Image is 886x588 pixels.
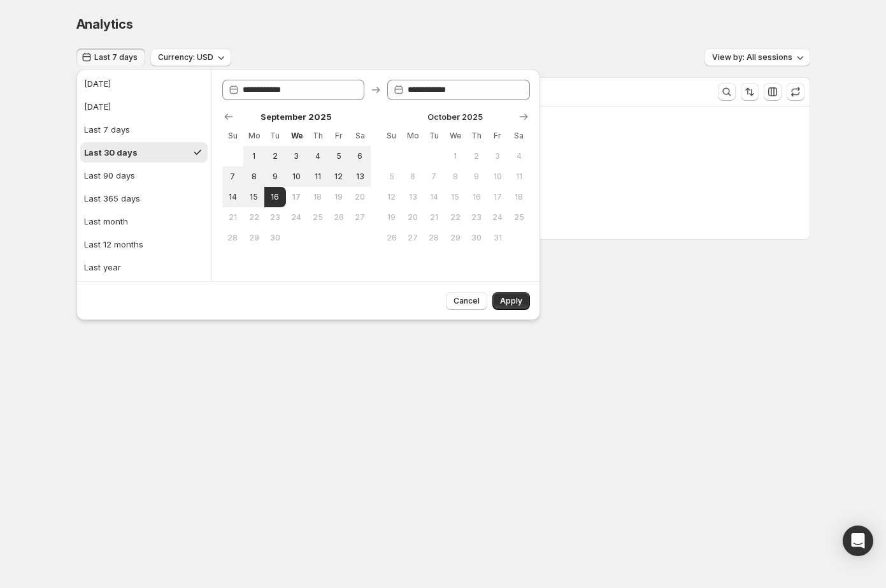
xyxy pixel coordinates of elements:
[286,187,307,207] button: Today Wednesday September 17 2025
[291,212,302,223] span: 24
[291,172,302,182] span: 10
[333,212,344,223] span: 26
[386,212,397,223] span: 19
[80,73,208,94] button: [DATE]
[269,131,280,141] span: Tu
[328,207,349,228] button: Friday September 26 2025
[307,146,328,166] button: Thursday September 4 2025
[312,172,323,182] span: 11
[328,187,349,207] button: Friday September 19 2025
[355,192,366,202] span: 20
[741,83,759,101] button: Sort the results
[450,172,461,182] span: 8
[450,151,461,161] span: 1
[328,126,349,146] th: Friday
[227,172,238,182] span: 7
[492,151,503,161] span: 3
[84,123,130,136] div: Last 7 days
[269,212,280,223] span: 23
[84,215,128,228] div: Last month
[381,126,402,146] th: Sunday
[466,146,487,166] button: Thursday October 2 2025
[222,207,243,228] button: Sunday September 21 2025
[355,151,366,161] span: 6
[227,192,238,202] span: 14
[508,187,529,207] button: Saturday October 18 2025
[84,77,111,90] div: [DATE]
[429,233,439,243] span: 28
[333,131,344,141] span: Fr
[450,212,461,223] span: 22
[355,131,366,141] span: Sa
[508,146,529,166] button: Saturday October 4 2025
[269,172,280,182] span: 9
[508,166,529,187] button: Saturday October 11 2025
[84,100,111,113] div: [DATE]
[429,131,439,141] span: Tu
[471,212,482,223] span: 23
[84,146,138,159] div: Last 30 days
[386,131,397,141] span: Su
[243,126,264,146] th: Monday
[454,296,480,306] span: Cancel
[466,187,487,207] button: Thursday October 16 2025
[222,228,243,248] button: Sunday September 28 2025
[350,207,371,228] button: Saturday September 27 2025
[446,292,487,310] button: Cancel
[712,52,792,62] span: View by: All sessions
[222,126,243,146] th: Sunday
[286,126,307,146] th: Wednesday
[424,207,445,228] button: Tuesday October 21 2025
[243,166,264,187] button: Monday September 8 2025
[704,48,810,66] button: View by: All sessions
[248,233,259,243] span: 29
[333,151,344,161] span: 5
[76,48,145,66] button: Last 7 days
[487,187,508,207] button: Friday October 17 2025
[80,96,208,117] button: [DATE]
[492,292,530,310] button: Apply
[843,526,873,556] div: Open Intercom Messenger
[402,228,423,248] button: Monday October 27 2025
[471,151,482,161] span: 2
[429,172,439,182] span: 7
[248,212,259,223] span: 22
[471,192,482,202] span: 16
[286,146,307,166] button: Wednesday September 3 2025
[227,212,238,223] span: 21
[445,126,466,146] th: Wednesday
[513,212,524,223] span: 25
[307,207,328,228] button: Thursday September 25 2025
[402,126,423,146] th: Monday
[333,192,344,202] span: 19
[243,228,264,248] button: Monday September 29 2025
[515,108,532,126] button: Show next month, November 2025
[269,192,280,202] span: 16
[350,146,371,166] button: Saturday September 6 2025
[424,166,445,187] button: Tuesday October 7 2025
[508,207,529,228] button: Saturday October 25 2025
[466,207,487,228] button: Thursday October 23 2025
[328,166,349,187] button: Friday September 12 2025
[424,187,445,207] button: Tuesday October 14 2025
[350,187,371,207] button: Saturday September 20 2025
[402,207,423,228] button: Monday October 20 2025
[84,192,140,205] div: Last 365 days
[487,126,508,146] th: Friday
[264,187,285,207] button: End of range Tuesday September 16 2025
[328,146,349,166] button: Friday September 5 2025
[243,207,264,228] button: Monday September 22 2025
[248,172,259,182] span: 8
[264,166,285,187] button: Tuesday September 9 2025
[222,166,243,187] button: Sunday September 7 2025
[508,126,529,146] th: Saturday
[222,187,243,207] button: Sunday September 14 2025
[381,228,402,248] button: Sunday October 26 2025
[492,233,503,243] span: 31
[487,228,508,248] button: Friday October 31 2025
[94,52,138,62] span: Last 7 days
[513,192,524,202] span: 18
[264,228,285,248] button: Tuesday September 30 2025
[513,151,524,161] span: 4
[445,146,466,166] button: Wednesday October 1 2025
